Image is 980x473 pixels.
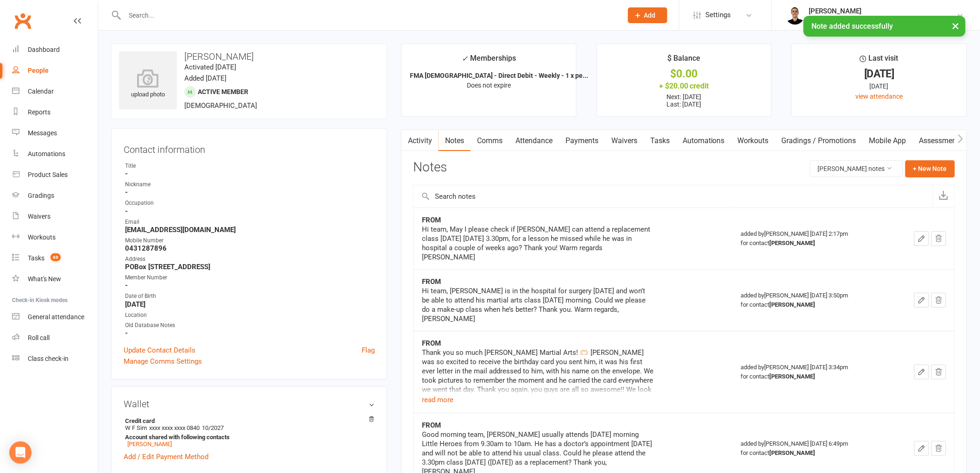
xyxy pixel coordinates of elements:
div: added by [PERSON_NAME] [DATE] 3:34pm [741,363,884,381]
button: Add [628,7,667,23]
a: Product Sales [12,164,98,185]
strong: FROM [422,216,441,224]
strong: FROM [422,277,441,286]
div: Note added successfully [804,16,966,37]
a: Workouts [731,130,775,151]
div: Address [125,255,375,264]
a: Reports [12,102,98,123]
div: Reports [28,108,50,116]
a: Gradings / Promotions [775,130,863,151]
span: Add [644,12,656,19]
a: Tasks [644,130,676,151]
strong: - [125,188,375,196]
div: Workouts [28,233,56,241]
a: Manage Comms Settings [124,356,202,367]
div: added by [PERSON_NAME] [DATE] 3:50pm [741,291,884,309]
a: Dashboard [12,39,98,60]
div: Nickname [125,180,375,189]
a: General attendance kiosk mode [12,307,98,328]
div: Old Database Notes [125,321,375,330]
div: for contact [741,300,884,309]
strong: Credit card [125,417,370,424]
h3: Contact information [124,141,375,155]
li: W F Sim [124,416,375,449]
div: Hi team, [PERSON_NAME] is in the hospital for surgery [DATE] and won’t be able to attend his mart... [422,286,653,323]
div: Messages [28,129,57,137]
div: General attendance [28,313,84,321]
div: Calendar [28,88,54,95]
strong: POBox [STREET_ADDRESS] [125,263,375,271]
span: Does not expire [467,82,511,89]
strong: - [125,170,375,178]
a: Messages [12,123,98,144]
h3: [PERSON_NAME] [119,51,379,62]
a: Automations [12,144,98,164]
a: [PERSON_NAME] [127,441,172,448]
div: Last visit [860,52,898,69]
strong: [PERSON_NAME] [770,373,816,380]
a: Notes [439,130,471,151]
div: Mobile Number [125,236,375,245]
div: Memberships [462,52,516,69]
i: ✓ [462,54,468,63]
div: Roll call [28,334,50,341]
time: Added [DATE] [184,74,226,82]
p: Next: [DATE] Last: [DATE] [605,93,763,108]
div: Tasks [28,254,44,262]
div: Waivers [28,213,50,220]
div: Occupation [125,199,375,208]
a: Update Contact Details [124,345,195,356]
strong: [EMAIL_ADDRESS][DOMAIN_NAME] [125,226,375,234]
span: 69 [50,253,61,261]
time: Activated [DATE] [184,63,236,71]
div: for contact [741,448,884,458]
strong: FMA [DEMOGRAPHIC_DATA] - Direct Debit - Weekly - 1 x pe... [410,72,588,79]
div: $ Balance [667,52,700,69]
div: added by [PERSON_NAME] [DATE] 2:17pm [741,229,884,248]
a: Workouts [12,227,98,248]
a: Activity [402,130,439,151]
div: What's New [28,275,61,283]
a: Class kiosk mode [12,348,98,369]
h3: Wallet [124,399,375,409]
div: upload photo [119,69,177,100]
strong: Account shared with following contacts [125,434,370,441]
a: Assessments [913,130,969,151]
div: $0.00 [605,69,763,79]
button: read more [422,394,453,405]
strong: - [125,281,375,290]
div: Open Intercom Messenger [9,441,31,464]
a: Waivers [605,130,644,151]
a: Calendar [12,81,98,102]
a: Gradings [12,185,98,206]
div: Gradings [28,192,54,199]
div: Location [125,311,375,320]
h3: Notes [413,160,447,177]
a: Roll call [12,328,98,348]
strong: [PERSON_NAME] [770,449,816,456]
div: [PERSON_NAME] [809,7,957,15]
a: Comms [471,130,509,151]
strong: [PERSON_NAME] [770,240,816,246]
a: What's New [12,269,98,290]
div: Class check-in [28,355,69,362]
div: Title [125,162,375,170]
a: Add / Edit Payment Method [124,451,208,462]
a: Mobile App [863,130,913,151]
span: 10/2027 [202,424,224,431]
input: Search notes [414,185,933,208]
div: [PERSON_NAME] Martial Arts and Fitness Academy [809,15,957,24]
a: Attendance [509,130,559,151]
a: Automations [676,130,731,151]
div: [DATE] [800,81,958,91]
span: Settings [705,5,731,25]
div: Hi team, May I please check if [PERSON_NAME] can attend a replacement class [DATE] [DATE] 3.30pm,... [422,225,653,262]
button: × [948,16,964,36]
div: [DATE] [800,69,958,79]
div: Product Sales [28,171,68,178]
strong: - [125,207,375,215]
div: People [28,67,49,74]
strong: FROM [422,339,441,347]
strong: 0431287896 [125,244,375,252]
div: Email [125,218,375,227]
